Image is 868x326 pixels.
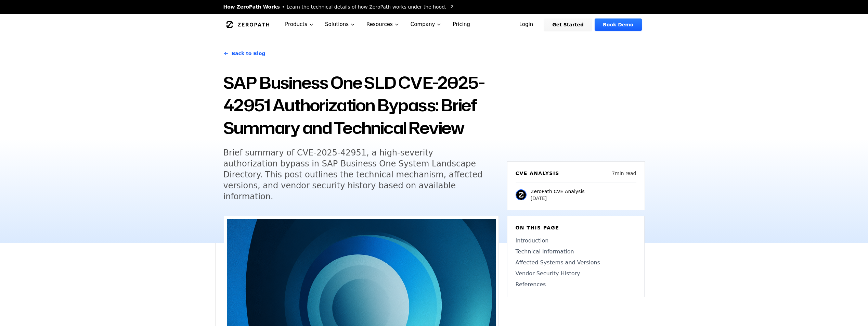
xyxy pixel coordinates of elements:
h1: SAP Business One SLD CVE-2025-42951 Authorization Bypass: Brief Summary and Technical Review [223,71,499,139]
a: Book Demo [595,18,642,31]
p: 7 min read [612,170,636,177]
button: Solutions [320,14,361,35]
a: Technical Information [516,248,636,256]
a: Affected Systems and Versions [516,259,636,267]
nav: Global [215,14,653,35]
a: Vendor Security History [516,269,636,278]
a: Introduction [516,237,636,245]
img: ZeroPath CVE Analysis [516,189,527,200]
p: [DATE] [531,195,585,202]
p: ZeroPath CVE Analysis [531,188,585,195]
a: References [516,280,636,289]
h6: CVE Analysis [516,170,559,177]
a: Login [511,18,542,31]
button: Products [280,14,320,35]
button: Resources [361,14,405,35]
a: Back to Blog [223,44,265,63]
span: How ZeroPath Works [223,3,280,10]
a: How ZeroPath WorksLearn the technical details of how ZeroPath works under the hood. [223,3,455,10]
a: Get Started [544,18,592,31]
h6: On this page [516,224,636,231]
h5: Brief summary of CVE-2025-42951, a high-severity authorization bypass in SAP Business One System ... [223,147,486,202]
button: Company [405,14,448,35]
span: Learn the technical details of how ZeroPath works under the hood. [287,3,446,10]
a: Pricing [447,14,476,35]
